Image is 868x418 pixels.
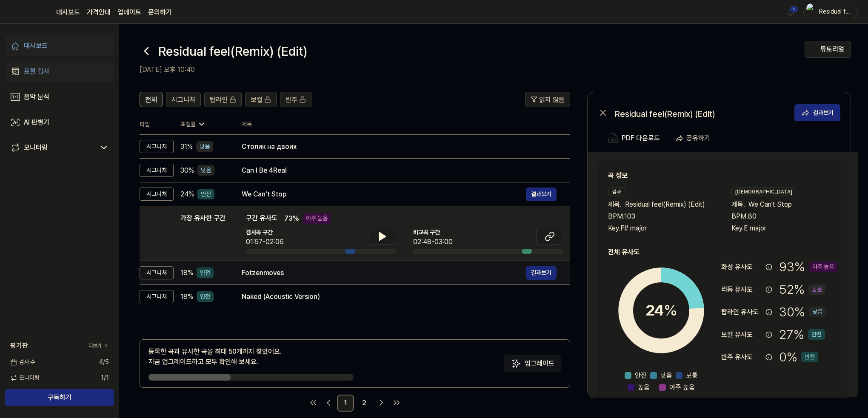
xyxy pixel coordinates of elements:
[390,396,403,409] a: Go to last page
[166,92,201,107] button: 시그니처
[413,228,453,237] span: 비교곡 구간
[140,140,174,153] div: 시그니처
[721,330,762,340] div: 보컬 유사도
[808,284,825,295] div: 높음
[5,36,114,56] a: 대시보드
[140,266,174,279] div: 시그니처
[242,114,570,134] th: 제목
[197,267,214,278] div: 안전
[148,7,172,17] a: 문의하기
[245,92,277,107] button: 보컬
[748,199,792,210] span: We Can't Stop
[784,5,797,19] button: 알림1
[504,355,561,372] button: 업그레이드
[242,268,526,278] div: Fotzenmoves
[608,211,714,222] div: BPM. 103
[721,307,762,317] div: 탑라인 유사도
[806,3,817,20] img: profile
[180,213,226,254] div: 가장 유사한 구간
[721,352,762,362] div: 반주 유사도
[180,292,193,302] span: 18 %
[158,42,307,61] h1: Residual feel(Remix) (Edit)
[24,142,48,153] div: 모니터링
[197,189,214,199] div: 안전
[306,396,320,409] a: Go to first page
[140,65,805,75] h2: [DATE] 오후 10:40
[117,7,141,17] a: 업데이트
[805,41,851,58] button: 튜토리얼
[645,299,677,322] div: 24
[819,7,852,16] div: Residual feel
[731,188,796,196] div: [DEMOGRAPHIC_DATA]
[779,325,825,344] div: 27 %
[246,237,284,247] div: 01:57-02:06
[812,46,819,53] img: Help
[615,108,785,118] div: Residual feel(Remix) (Edit)
[180,268,193,278] span: 18 %
[286,95,297,105] span: 반주
[660,370,672,381] span: 낮음
[10,358,35,367] span: 검사 수
[10,142,95,153] a: 모니터링
[779,257,837,276] div: 93 %
[180,165,194,176] span: 30 %
[669,382,695,392] span: 아주 높음
[171,95,195,105] span: 시그니처
[608,188,625,196] div: 검사
[10,373,40,382] span: 모니터링
[280,92,311,107] button: 반주
[731,223,838,233] div: Key. E major
[511,358,521,369] img: Sparkles
[140,395,570,412] nav: pagination
[606,130,662,147] button: PDF 다운로드
[808,329,825,340] div: 안전
[608,223,714,233] div: Key. F# major
[608,171,837,181] h2: 곡 정보
[779,280,825,299] div: 52 %
[180,142,193,152] span: 31 %
[140,188,174,201] div: 시그니처
[56,7,80,17] a: 대시보드
[140,164,174,177] div: 시그니처
[809,262,837,272] div: 아주 높음
[664,301,677,319] span: %
[625,199,705,210] span: Residual feel(Remix) (Edit)
[803,5,858,19] button: profileResidual feel
[246,213,277,224] span: 구간 유사도
[24,92,49,102] div: 음악 분석
[608,199,622,210] span: 제목 .
[794,104,840,121] button: 결과보기
[686,370,698,381] span: 보통
[87,7,111,17] a: 가격안내
[539,95,565,105] span: 읽지 않음
[588,152,858,397] a: 곡 정보검사제목.Residual feel(Remix) (Edit)BPM.103Key.F# major[DEMOGRAPHIC_DATA]제목.We Can't StopBPM.80Ke...
[101,373,109,382] span: 1 / 1
[504,362,561,370] a: Sparkles업그레이드
[608,133,618,143] img: PDF Download
[242,189,526,199] div: We Can't Stop
[526,188,557,201] a: 결과보기
[89,342,109,350] a: 더보기
[801,352,818,362] div: 안전
[5,61,114,82] a: 표절 검사
[779,347,818,367] div: 0 %
[251,95,263,105] span: 보컬
[24,117,49,128] div: AI 판별기
[242,292,557,302] div: Naked (Acoustic Version)
[24,41,48,51] div: 대시보드
[210,95,228,105] span: 탑라인
[790,6,798,13] div: 1
[374,396,388,409] a: Go to next page
[246,228,284,237] span: 검사곡 구간
[5,112,114,133] a: AI 판별기
[303,213,331,224] div: 아주 높음
[731,199,745,210] span: 제목 .
[99,358,109,367] span: 4 / 5
[322,396,335,409] a: Go to previous page
[337,395,354,412] a: 1
[284,213,299,224] span: 73 %
[526,266,557,280] a: 결과보기
[24,66,49,77] div: 표절 검사
[10,341,28,351] span: 평가판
